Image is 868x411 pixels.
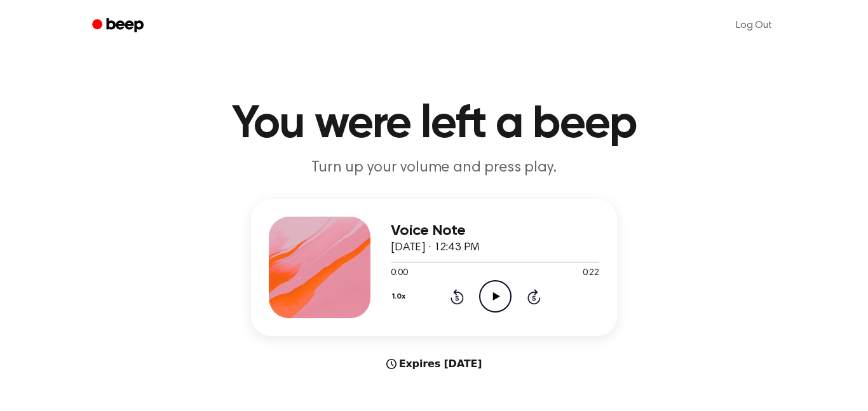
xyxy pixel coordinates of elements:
[251,356,617,372] div: Expires [DATE]
[583,267,599,280] span: 0:22
[391,267,407,280] span: 0:00
[723,10,785,41] a: Log Out
[83,13,155,38] a: Beep
[109,102,759,147] h1: You were left a beep
[190,158,678,179] p: Turn up your volume and press play.
[391,242,480,253] span: [DATE] · 12:43 PM
[391,286,410,307] button: 1.0x
[391,222,599,239] h3: Voice Note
